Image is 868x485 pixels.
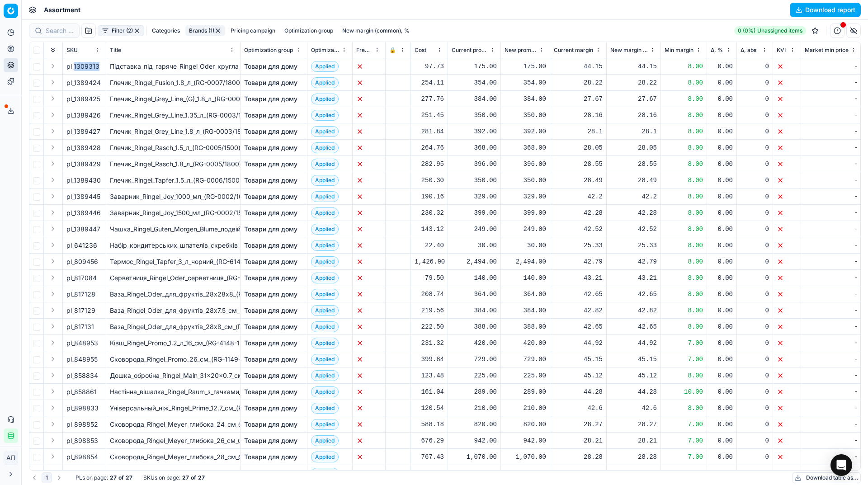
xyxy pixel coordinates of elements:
[711,257,733,266] div: 0.00
[711,176,733,185] div: 0.00
[505,78,546,87] div: 354.00
[665,127,703,136] div: 8.00
[792,472,861,483] button: Download table as...
[505,160,546,169] div: 396.00
[805,47,849,54] span: Market min price
[244,339,297,348] a: Товари для дому
[610,273,657,283] div: 43.21
[66,143,101,152] span: pl_1389428
[47,142,58,153] button: Expand
[47,272,58,283] button: Expand
[311,321,339,332] span: Applied
[505,62,546,71] div: 175.00
[244,273,297,283] a: Товари для дому
[790,3,861,17] button: Download report
[805,78,858,87] div: -
[452,47,488,54] span: Current promo price
[415,160,444,169] div: 282.95
[665,62,703,71] div: 8.00
[66,208,101,217] span: pl_1389446
[452,339,497,348] div: 420.00
[47,61,58,71] button: Expand
[711,47,723,54] span: Δ, %
[4,451,18,465] button: АП
[505,143,546,152] div: 368.00
[415,273,444,283] div: 79.50
[47,386,58,397] button: Expand
[47,305,58,315] button: Expand
[110,78,236,87] div: Глечик_Ringel_Fusion_1.8_л_(RG-0007/1800)
[311,175,339,186] span: Applied
[665,160,703,169] div: 8.00
[415,306,444,315] div: 219.56
[505,127,546,136] div: 392.00
[505,273,546,283] div: 140.00
[311,47,340,54] span: Optimization status
[505,192,546,201] div: 329.00
[244,452,297,461] a: Товари для дому
[505,111,546,120] div: 350.00
[66,94,100,104] span: pl_1389425
[415,176,444,185] div: 250.30
[244,225,297,234] a: Товари для дому
[711,273,733,283] div: 0.00
[665,290,703,299] div: 8.00
[244,94,297,104] a: Товари для дому
[47,467,58,478] button: Expand
[665,322,703,331] div: 8.00
[711,78,733,87] div: 0.00
[665,257,703,266] div: 8.00
[46,26,74,35] input: Search by SKU or title
[505,339,546,348] div: 420.00
[830,454,852,476] div: Open Intercom Messenger
[47,240,58,250] button: Expand
[741,241,769,250] div: 0
[741,78,769,87] div: 0
[452,290,497,299] div: 364.00
[452,127,497,136] div: 392.00
[665,94,703,104] div: 8.00
[311,305,339,316] span: Applied
[47,126,58,137] button: Expand
[244,78,297,87] a: Товари для дому
[805,160,858,169] div: -
[554,78,603,87] div: 28.22
[805,322,858,331] div: -
[110,241,236,250] div: Набір_кондитерських_шпателів_скребків_Ringel_Main_8х11_см_(RG-5103/12)
[554,127,603,136] div: 28.1
[554,192,603,201] div: 42.2
[610,225,657,234] div: 42.52
[126,474,132,481] strong: 27
[244,371,297,380] a: Товари для дому
[311,77,339,88] span: Applied
[244,387,297,396] a: Товари для дому
[244,420,297,429] a: Товари для дому
[185,25,225,36] button: Brands (1)
[110,111,236,120] div: Глечик_Ringel_Grey_Line_1.35_л_(RG-0003/1350)
[665,225,703,234] div: 8.00
[110,322,236,331] div: Ваза_Ringel_Oder_для_фруктів_28х8_см_(RG-9010)
[415,47,426,54] span: Cost
[66,339,98,348] span: pl_848953
[244,47,293,54] span: Optimization group
[47,174,58,185] button: Expand
[741,322,769,331] div: 0
[47,435,58,446] button: Expand
[415,208,444,217] div: 230.32
[554,225,603,234] div: 42.52
[452,322,497,331] div: 388.00
[110,306,236,315] div: Ваза_Ringel_Oder_для_фруктів_28х7.5_см_(RG-9003)
[66,257,98,266] span: pl_809456
[805,225,858,234] div: -
[610,306,657,315] div: 42.82
[244,436,297,445] a: Товари для дому
[665,143,703,152] div: 8.00
[182,474,189,481] strong: 27
[452,78,497,87] div: 354.00
[505,306,546,315] div: 384.00
[4,451,18,465] span: АП
[805,273,858,283] div: -
[505,290,546,299] div: 364.00
[452,192,497,201] div: 329.00
[110,257,236,266] div: Термос_Ringel_Tapfer_3_л_чорний_(RG-6141-3000)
